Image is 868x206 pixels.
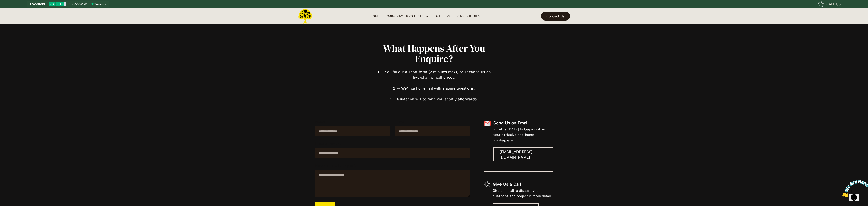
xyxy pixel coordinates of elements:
[499,149,547,160] div: [EMAIL_ADDRESS][DOMAIN_NAME]
[818,1,841,7] a: CALL US
[376,64,493,102] div: 1 -- You fill out a short form (2 minutes max), or speak to us on live-chat, or call direct. 2 --...
[2,2,30,20] img: Chat attention grabber
[493,120,553,126] h6: Send Us an Email
[69,1,88,7] span: 15 reviews on
[49,2,66,6] img: Trustpilot 4.5 stars
[546,14,565,18] div: Contact Us
[493,188,553,199] div: Give us a call to discuss your questions and project in more detail.
[840,178,868,199] iframe: chat widget
[2,2,4,6] span: 1
[433,13,454,19] a: Gallery
[395,120,470,124] label: E-mail
[383,8,433,24] div: Oak-Frame Products
[367,13,383,19] a: Home
[454,13,483,19] a: Case Studies
[315,142,470,145] label: Phone number
[387,13,423,19] div: Oak-Frame Products
[315,120,390,124] label: Name
[541,12,570,21] a: Contact Us
[493,147,553,161] a: [EMAIL_ADDRESS][DOMAIN_NAME]
[493,181,553,187] h6: Give Us a Call
[30,1,45,7] span: Excellent
[826,1,841,7] div: CALL US
[376,43,493,64] h2: What Happens After You Enquire?
[493,127,553,143] div: Email us [DATE] to begin crafting your exclusive oak-frame masterpiece.
[315,163,470,167] label: How can we help you ?
[27,1,109,7] a: See Lemon Lumba reviews on Trustpilot
[91,2,106,6] img: Trustpilot logo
